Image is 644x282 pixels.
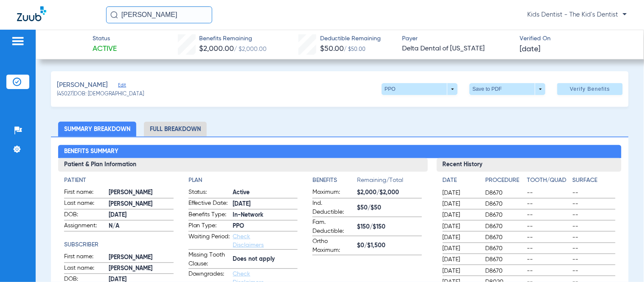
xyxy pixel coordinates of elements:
[233,211,298,220] span: In-Network
[402,44,513,54] span: Delta Dental of [US_STATE]
[443,222,478,231] span: [DATE]
[443,176,478,185] h4: Date
[443,189,478,197] span: [DATE]
[486,189,524,197] span: D8670
[57,91,144,98] span: (45027) DOB: [DEMOGRAPHIC_DATA]
[312,188,354,198] span: Maximum:
[357,188,422,197] span: $2,000/$2,000
[106,6,212,23] input: Search for patients
[527,233,570,242] span: --
[64,176,173,185] h4: Patient
[312,237,354,255] span: Ortho Maximum:
[602,241,644,282] iframe: Chat Widget
[109,264,173,273] span: [PERSON_NAME]
[64,240,173,249] h4: Subscriber
[527,176,570,185] h4: Tooth/Quad
[233,200,298,209] span: [DATE]
[573,200,616,208] span: --
[527,267,570,275] span: --
[357,241,422,250] span: $0/$1,500
[58,122,136,137] li: Summary Breakdown
[573,176,616,185] h4: Surface
[64,221,106,232] span: Assignment:
[58,158,427,172] h3: Patient & Plan Information
[570,86,610,92] span: Verify Benefits
[486,244,524,253] span: D8670
[109,211,173,220] span: [DATE]
[11,36,25,46] img: hamburger-icon
[402,34,513,43] span: Payer
[109,253,173,262] span: [PERSON_NAME]
[199,45,234,53] span: $2,000.00
[109,222,173,231] span: N/A
[93,34,117,43] span: Status
[357,176,422,188] span: Remaining/Total
[486,176,524,185] h4: Procedure
[573,211,616,219] span: --
[188,176,298,185] h4: Plan
[443,233,478,242] span: [DATE]
[573,189,616,197] span: --
[312,176,357,188] app-breakdown-title: Benefits
[557,83,623,95] button: Verify Benefits
[527,176,570,188] app-breakdown-title: Tooth/Quad
[188,188,230,198] span: Status:
[110,11,118,19] img: Search Icon
[527,189,570,197] span: --
[64,264,106,274] span: Last name:
[64,199,106,209] span: Last name:
[573,255,616,264] span: --
[344,47,366,52] span: / $50.00
[520,44,541,55] span: [DATE]
[188,210,230,221] span: Benefits Type:
[188,232,230,249] span: Waiting Period:
[443,200,478,208] span: [DATE]
[573,233,616,242] span: --
[233,188,298,197] span: Active
[486,211,524,219] span: D8670
[443,255,478,264] span: [DATE]
[486,200,524,208] span: D8670
[573,244,616,253] span: --
[573,176,616,188] app-breakdown-title: Surface
[486,233,524,242] span: D8670
[144,122,207,137] li: Full Breakdown
[234,46,267,52] span: / $2,000.00
[233,234,264,248] a: Check Disclaimers
[320,45,344,53] span: $50.00
[64,252,106,262] span: First name:
[527,222,570,231] span: --
[486,255,524,264] span: D8670
[443,176,478,188] app-breakdown-title: Date
[58,145,621,159] h2: Benefits Summary
[188,199,230,209] span: Effective Date:
[573,267,616,275] span: --
[357,204,422,212] span: $50/$50
[233,222,298,231] span: PPO
[527,255,570,264] span: --
[443,244,478,253] span: [DATE]
[233,255,298,264] span: Does not apply
[64,188,106,198] span: First name:
[486,176,524,188] app-breakdown-title: Procedure
[312,176,357,185] h4: Benefits
[527,211,570,219] span: --
[199,34,267,43] span: Benefits Remaining
[312,218,354,236] span: Fam. Deductible:
[443,267,478,275] span: [DATE]
[443,211,478,219] span: [DATE]
[312,199,354,217] span: Ind. Deductible:
[527,200,570,208] span: --
[118,82,126,90] span: Edit
[528,11,627,19] span: Kids Dentist - The Kid's Dentist
[486,267,524,275] span: D8670
[93,44,117,54] span: Active
[188,221,230,232] span: Plan Type:
[520,34,630,43] span: Verified On
[382,83,458,95] button: PPO
[57,80,108,91] span: [PERSON_NAME]
[17,6,46,21] img: Zuub Logo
